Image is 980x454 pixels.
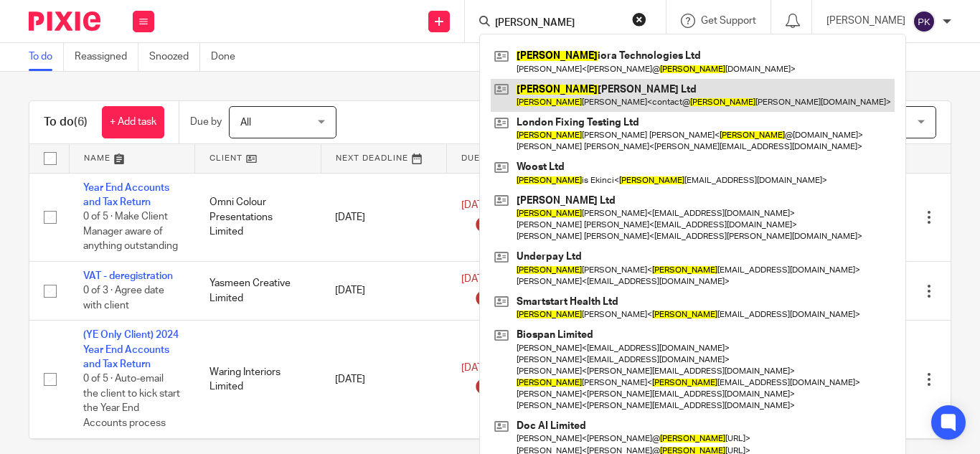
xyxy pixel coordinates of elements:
[195,261,321,320] td: Yasmeen Creative Limited
[461,363,491,373] span: [DATE]
[74,116,88,128] span: (6)
[102,106,164,138] a: + Add task
[83,374,180,429] span: 0 of 5 · Auto-email the client to kick start the Year End Accounts process
[321,261,447,320] td: [DATE]
[321,173,447,261] td: [DATE]
[240,118,251,128] span: All
[83,330,179,369] a: (YE Only Client) 2024 Year End Accounts and Tax Return
[461,275,491,285] span: [DATE]
[149,43,200,71] a: Snoozed
[29,11,100,31] img: Pixie
[29,43,64,71] a: To do
[195,173,321,261] td: Omni Colour Presentations Limited
[461,201,491,211] span: [DATE]
[83,285,164,311] span: 0 of 3 · Agree date with client
[83,212,178,251] span: 0 of 5 · Make Client Manager aware of anything outstanding
[826,14,905,28] p: [PERSON_NAME]
[195,321,321,438] td: Waring Interiors Limited
[75,43,138,71] a: Reassigned
[190,115,222,129] p: Due by
[44,115,88,130] h1: To do
[83,271,173,281] a: VAT - deregistration
[211,43,246,71] a: Done
[701,16,756,26] span: Get Support
[494,17,623,30] input: Search
[83,183,169,207] a: Year End Accounts and Tax Return
[913,10,936,33] img: svg%3E
[321,321,447,438] td: [DATE]
[632,12,646,27] button: Clear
